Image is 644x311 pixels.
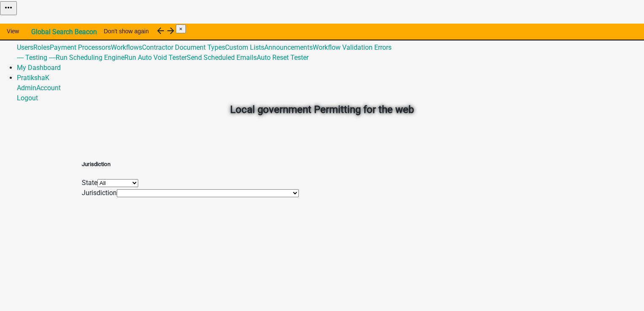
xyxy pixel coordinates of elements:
[156,26,166,36] i: arrow_back
[179,26,182,32] span: ×
[88,102,556,117] h2: Local government Permitting for the web
[82,189,117,197] label: Jurisdiction
[166,26,176,36] i: arrow_forward
[82,160,299,169] h5: Jurisdiction
[97,24,156,39] button: Don't show again
[31,28,97,36] strong: Global Search Beacon
[176,24,186,33] button: Close
[82,179,97,187] label: State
